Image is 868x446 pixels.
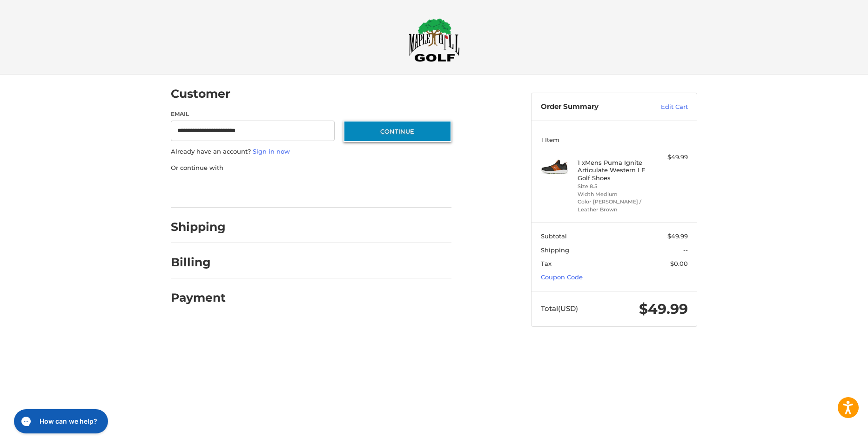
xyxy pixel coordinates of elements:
a: Edit Cart [641,102,688,112]
li: Width Medium [578,190,649,198]
h2: Billing [171,255,225,270]
iframe: PayPal-venmo [326,182,396,198]
a: Sign in now [253,148,290,155]
li: Color [PERSON_NAME] / Leather Brown [578,198,649,213]
h2: Shipping [171,220,226,234]
h3: Order Summary [541,102,641,112]
h3: 1 Item [541,136,688,143]
span: Total (USD) [541,304,578,313]
iframe: PayPal-paypal [168,182,238,198]
span: -- [683,246,688,254]
h2: Customer [171,87,230,101]
img: Maple Hill Golf [409,18,460,62]
span: $49.99 [667,232,688,240]
p: Or continue with [171,163,451,173]
span: Subtotal [541,232,567,240]
span: $49.99 [639,300,688,318]
li: Size 8.5 [578,182,649,190]
h2: Payment [171,291,226,305]
span: $0.00 [670,260,688,267]
label: Email [171,110,335,118]
span: Shipping [541,246,569,254]
iframe: PayPal-paylater [247,182,316,198]
iframe: Gorgias live chat messenger [9,406,111,437]
span: Tax [541,260,552,267]
div: $49.99 [651,153,688,162]
a: Coupon Code [541,273,583,281]
h4: 1 x Mens Puma Ignite Articulate Western LE Golf Shoes [578,159,649,182]
button: Continue [343,121,451,142]
p: Already have an account? [171,147,451,156]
